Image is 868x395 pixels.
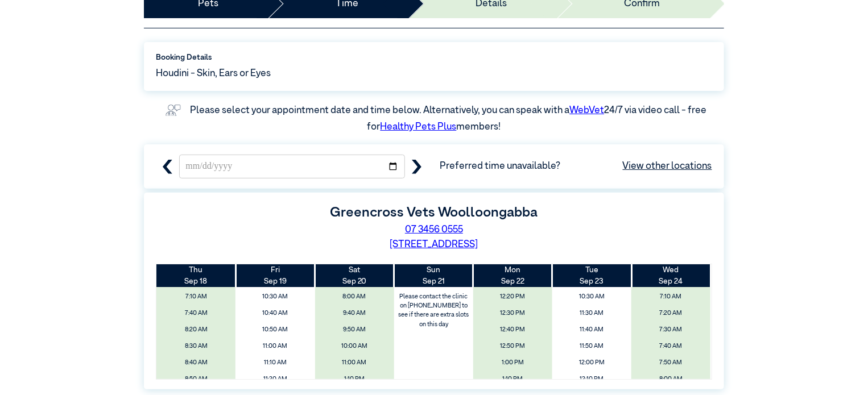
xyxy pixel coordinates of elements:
span: 7:10 AM [635,290,707,304]
span: 8:40 AM [160,356,232,370]
a: Healthy Pets Plus [381,122,457,132]
span: 12:40 PM [477,323,549,337]
span: 11:00 AM [318,356,390,370]
span: 7:40 AM [160,306,232,321]
span: 11:50 AM [556,339,628,354]
span: 9:50 AM [318,323,390,337]
span: 8:00 AM [318,290,390,304]
span: 8:20 AM [160,323,232,337]
label: Please select your appointment date and time below. Alternatively, you can speak with a 24/7 via ... [190,106,708,132]
span: 7:30 AM [635,323,707,337]
label: Booking Details [156,52,712,63]
span: 8:30 AM [160,339,232,354]
th: Sep 23 [552,264,631,288]
th: Sep 22 [473,264,552,288]
span: 11:20 AM [239,372,311,386]
img: vet [162,101,185,120]
span: 1:10 PM [318,372,390,386]
a: [STREET_ADDRESS] [390,240,478,250]
span: 7:40 AM [635,339,707,354]
span: 11:40 AM [556,323,628,337]
a: View other locations [623,159,712,174]
span: 10:40 AM [239,306,311,321]
th: Sep 20 [315,264,394,288]
span: 1:00 PM [477,356,549,370]
span: 10:00 AM [318,339,390,354]
th: Sep 19 [235,264,315,288]
span: 8:50 AM [160,372,232,386]
span: 7:10 AM [160,290,232,304]
span: 10:50 AM [239,323,311,337]
span: 11:10 AM [239,356,311,370]
span: 12:30 PM [477,306,549,321]
th: Sep 24 [631,264,710,288]
span: 12:20 PM [477,290,549,304]
span: 12:10 PM [556,372,628,386]
span: 7:20 AM [635,306,707,321]
label: Please contact the clinic on [PHONE_NUMBER] to see if there are extra slots on this day [395,290,472,332]
th: Sep 21 [394,264,473,288]
a: WebVet [569,106,604,115]
span: 11:00 AM [239,339,311,354]
a: 07 3456 0555 [405,225,463,235]
span: 10:30 AM [239,290,311,304]
span: Preferred time unavailable? [440,159,712,174]
span: 12:50 PM [477,339,549,354]
span: 10:30 AM [556,290,628,304]
span: Houdini - Skin, Ears or Eyes [156,66,271,81]
span: 11:30 AM [556,306,628,321]
span: 8:00 AM [635,372,707,386]
span: 1:10 PM [477,372,549,386]
span: 9:40 AM [318,306,390,321]
span: 12:00 PM [556,356,628,370]
span: 7:50 AM [635,356,707,370]
th: Sep 18 [156,264,235,288]
label: Greencross Vets Woolloongabba [330,206,538,219]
